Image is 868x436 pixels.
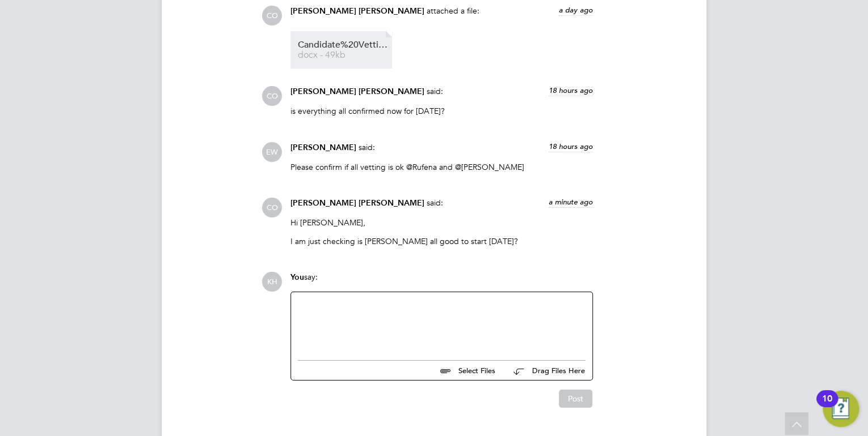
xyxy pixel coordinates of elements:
[262,142,282,162] span: EW
[427,198,443,208] span: said:
[262,198,282,217] span: CO
[290,272,593,292] div: say:
[298,41,389,49] span: Candidate%20Vetting%20Form-%20NCC-%20Amy
[559,5,593,15] span: a day ago
[549,86,593,95] span: 18 hours ago
[290,198,424,208] span: [PERSON_NAME] [PERSON_NAME]
[359,142,375,152] span: said:
[549,197,593,207] span: a minute ago
[298,41,389,59] a: Candidate%20Vetting%20Form-%20NCC-%20Amy docx - 49kb
[262,272,282,292] span: KH
[504,359,585,383] button: Drag Files Here
[290,106,593,116] p: is everything all confirmed now for [DATE]?
[290,143,356,152] span: [PERSON_NAME]
[427,86,443,96] span: said:
[822,399,832,413] div: 10
[427,6,479,16] span: attached a file:
[290,272,304,282] span: You
[290,87,424,96] span: [PERSON_NAME] [PERSON_NAME]
[559,390,592,408] button: Post
[262,6,282,25] span: CO
[298,51,389,59] span: docx - 49kb
[290,217,593,228] p: Hi [PERSON_NAME],
[290,162,593,172] p: Please confirm if all vetting is ok @Rufena and @[PERSON_NAME]
[823,391,859,427] button: Open Resource Center, 10 new notifications
[262,86,282,106] span: CO
[549,142,593,151] span: 18 hours ago
[290,236,593,246] p: I am just checking is [PERSON_NAME] all good to start [DATE]?
[290,6,424,16] span: [PERSON_NAME] [PERSON_NAME]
